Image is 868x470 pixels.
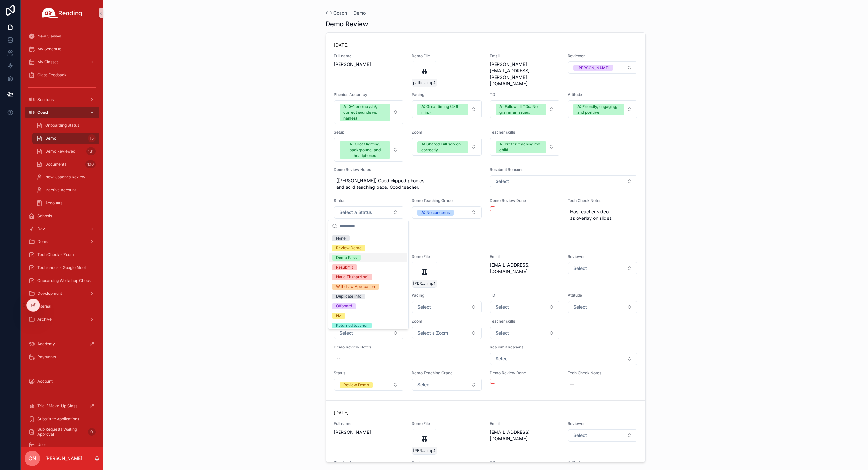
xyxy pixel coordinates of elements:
[412,100,481,118] button: Select Button
[37,110,49,115] span: Coach
[573,432,587,439] span: Select
[421,210,450,216] div: A: No concerns
[25,249,99,261] a: Tech Check - Zoom
[340,141,390,159] button: Unselect A_GREAT_LIGHTING_BACKGROUND_AND_HEADPHONES
[37,354,56,359] span: Payments
[37,47,61,52] span: My Schedule
[412,379,481,391] button: Select Button
[412,130,482,135] span: Zoom
[570,208,635,221] span: Has teacher video as overlay on slides.
[573,304,587,310] span: Select
[490,429,560,442] span: [EMAIL_ADDRESS][DOMAIN_NAME]
[25,236,99,248] a: Demo
[412,92,482,97] span: Pacing
[326,19,368,28] h1: Demo Review
[25,275,99,286] a: Onboarding Workshop Check
[334,198,404,203] span: Status
[490,293,560,298] span: TD
[421,104,464,115] div: A: Great timing (4-6 min.)
[490,175,638,187] button: Select Button
[413,448,426,453] span: [PERSON_NAME]-demo
[334,61,404,68] span: [PERSON_NAME]
[32,171,99,183] a: New Coaches Review
[32,158,99,170] a: Documents106
[37,34,61,39] span: New Classes
[25,426,99,438] a: Sub Requests Waiting Approval0
[334,379,403,391] button: Select Button
[37,97,54,102] span: Sessions
[340,330,353,336] span: Select
[334,345,482,350] span: Demo Review Notes
[417,381,431,388] span: Select
[336,245,361,251] div: Review Demo
[568,293,638,298] span: Attitude
[490,327,559,339] button: Select Button
[334,92,404,97] span: Phonics Accuracy
[412,327,481,339] button: Select Button
[334,53,404,59] span: Full name
[336,323,368,328] div: Returned teacher
[490,421,560,426] span: Email
[490,167,638,172] span: Resubmit Reasons
[21,26,103,447] div: scrollable content
[336,235,346,241] div: None
[413,281,426,286] span: [PERSON_NAME]---Demo-Lesson-3:9:25
[334,42,349,48] p: [DATE]
[37,226,45,231] span: Dev
[25,351,99,363] a: Payments
[568,53,638,59] span: Reviewer
[412,460,482,465] span: Pacing
[32,133,99,144] a: Demo15
[490,262,560,275] span: [EMAIL_ADDRESS][DOMAIN_NAME]
[336,274,369,280] div: Not a Fit (hard no)
[37,317,52,322] span: Archive
[88,428,96,436] div: 0
[334,327,403,339] button: Select Button
[334,138,403,162] button: Select Button
[37,265,86,270] span: Tech check - Google Meet
[412,293,482,298] span: Pacing
[568,460,638,465] span: Attitude
[25,69,99,81] a: Class Feedback
[490,92,560,97] span: TD
[37,427,85,437] span: Sub Requests Waiting Approval
[88,134,96,142] div: 15
[421,141,464,153] div: A: Shared Full screen correctly
[42,8,82,18] img: App logo
[25,288,99,299] a: Development
[334,100,403,124] button: Select Button
[353,10,366,16] a: Demo
[334,130,404,135] span: Setup
[568,100,637,118] button: Select Button
[45,187,76,193] span: Inactive Account
[568,421,638,426] span: Reviewer
[490,254,560,259] span: Email
[37,341,55,347] span: Academy
[412,254,482,259] span: Demo File
[413,80,426,85] span: pattistroud
[343,141,386,159] div: A: Great lighting, background, and headphones
[37,291,62,296] span: Development
[334,460,404,465] span: Phonics Accuracy
[25,56,99,68] a: My Classes
[426,80,436,85] span: .mp4
[412,206,481,219] button: Select Button
[25,376,99,387] a: Account
[336,313,341,319] div: NA
[343,104,386,121] div: A: 0-1 err (no /uh/, correct sounds vs. names)
[568,429,637,442] button: Select Button
[490,130,560,135] span: Teacher skills
[340,209,372,216] span: Select a Status
[45,175,85,180] span: New Coaches Review
[37,403,77,409] span: Trial / Make-Up Class
[343,382,369,388] div: Review Demo
[490,319,560,324] span: Teacher skills
[32,120,99,131] a: Onboarding Status
[496,304,509,310] span: Select
[490,138,559,156] button: Select Button
[32,145,99,157] a: Demo Reviewed131
[573,265,587,272] span: Select
[45,200,62,206] span: Accounts
[499,104,542,115] div: A: Follow all TDs. No grammar issues.
[412,138,481,156] button: Select Button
